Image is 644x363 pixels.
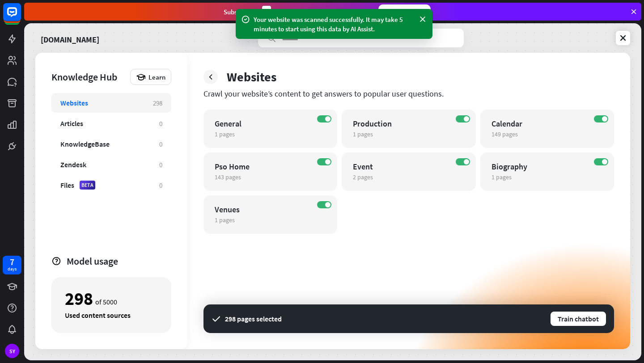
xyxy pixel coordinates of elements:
a: 7 days [3,256,21,274]
div: Subscribe now [378,4,431,19]
button: Open LiveChat chat widget [7,4,34,30]
div: 3 [262,6,271,18]
div: Subscribe in days to get your first month for $1 [224,6,371,18]
div: 7 [10,258,14,266]
div: days [8,266,17,272]
div: SY [5,344,19,358]
div: Your website was scanned successfully. It may take 5 minutes to start using this data by AI Assist. [254,15,415,34]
